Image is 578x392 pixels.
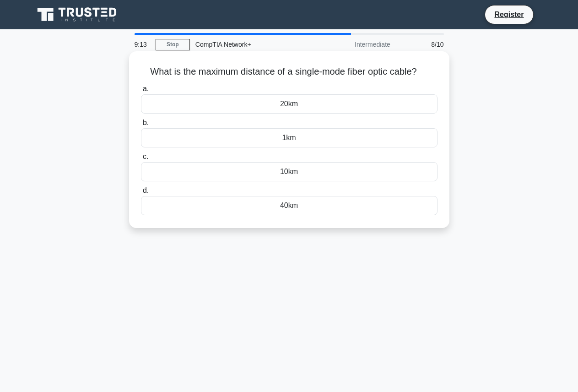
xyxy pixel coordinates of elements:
div: Intermediate [316,35,396,54]
div: 10km [141,162,438,181]
div: 20km [141,94,438,114]
span: c. [143,152,148,160]
a: Stop [156,39,190,50]
div: CompTIA Network+ [190,35,316,54]
div: 1km [141,128,438,147]
div: 40km [141,196,438,215]
span: d. [143,186,149,194]
div: 9:13 [129,35,156,54]
a: Register [489,9,529,20]
span: a. [143,85,149,93]
div: 8/10 [396,35,449,54]
span: b. [143,119,149,126]
h5: What is the maximum distance of a single-mode fiber optic cable? [140,66,438,78]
